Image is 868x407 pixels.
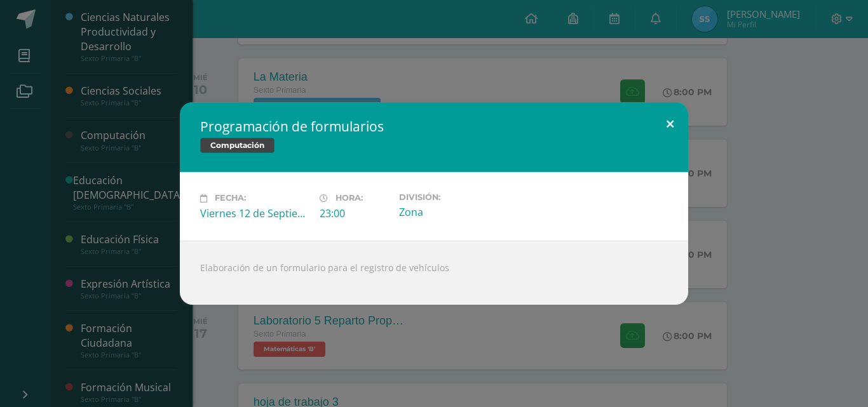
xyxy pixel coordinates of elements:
div: Viernes 12 de Septiembre [200,206,309,220]
div: 23:00 [320,206,389,220]
span: Computación [200,138,275,153]
span: Hora: [336,194,363,203]
label: División: [399,192,508,202]
span: Fecha: [215,194,246,203]
div: Zona [399,205,508,219]
h2: Programación de formularios [200,117,668,135]
button: Close (Esc) [652,102,688,145]
div: Elaboración de un formulario para el registro de vehículos [180,241,688,305]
